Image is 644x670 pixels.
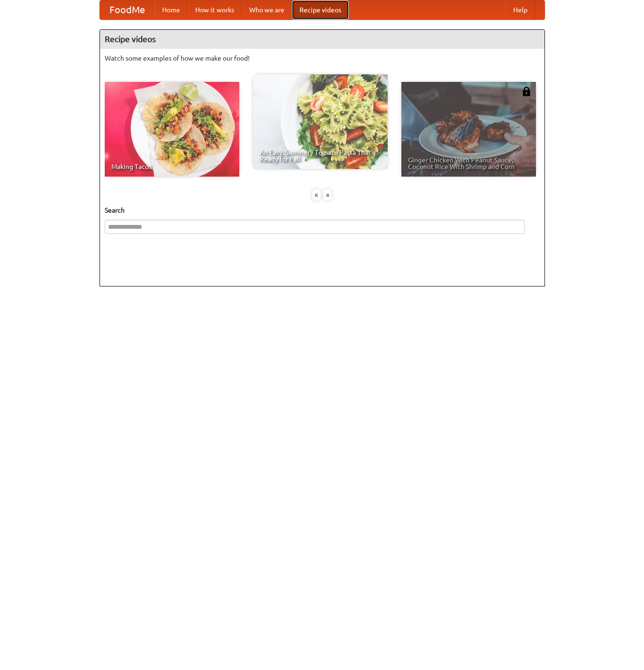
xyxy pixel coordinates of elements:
div: « [312,189,321,201]
div: » [323,189,332,201]
h5: Search [105,205,540,215]
img: 483408.png [522,87,531,96]
a: How it works [188,0,242,19]
h4: Recipe videos [100,30,544,49]
a: Recipe videos [292,0,349,19]
span: Making Tacos [111,163,233,170]
a: Help [506,0,535,19]
a: Making Tacos [105,82,239,177]
a: Home [154,0,188,19]
span: An Easy, Summery Tomato Pasta That's Ready for Fall [260,149,381,162]
a: FoodMe [100,0,154,19]
p: Watch some examples of how we make our food! [105,54,540,63]
a: Who we are [242,0,292,19]
a: An Easy, Summery Tomato Pasta That's Ready for Fall [253,74,388,169]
